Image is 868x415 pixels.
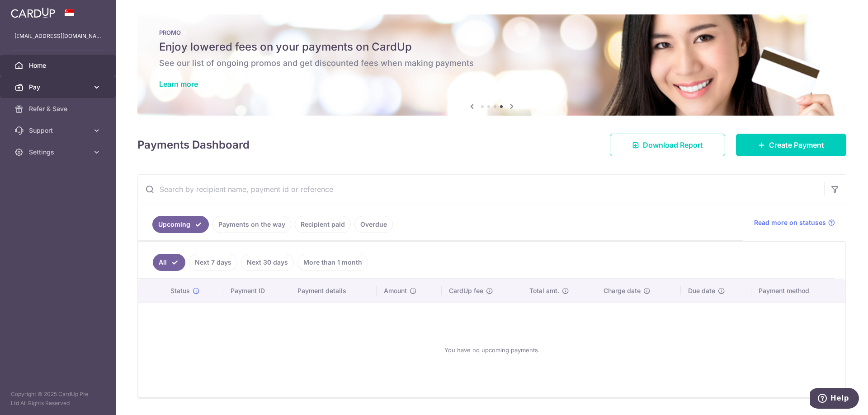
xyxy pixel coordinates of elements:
th: Payment ID [223,279,290,303]
img: Latest Promos banner [137,14,846,116]
img: CardUp [11,7,55,18]
span: Amount [384,286,407,295]
a: Download Report [610,134,725,156]
a: Overdue [354,216,393,233]
a: More than 1 month [297,254,368,271]
span: Settings [29,148,89,157]
div: You have no upcoming payments. [149,310,835,390]
a: Read more on statuses [754,218,835,227]
h5: Enjoy lowered fees on your payments on CardUp [159,40,825,54]
span: Charge date [604,286,641,295]
span: Read more on statuses [754,218,826,227]
iframe: Opens a widget where you can find more information [810,388,859,410]
a: Upcoming [152,216,209,233]
span: Home [29,61,89,70]
span: CardUp fee [449,286,483,295]
a: Next 7 days [189,254,237,271]
p: PROMO [159,29,825,36]
a: Learn more [159,79,198,89]
span: Support [29,126,89,135]
span: Total amt. [529,286,559,295]
p: [EMAIL_ADDRESS][DOMAIN_NAME] [14,32,101,41]
input: Search by recipient name, payment id or reference [138,175,824,204]
span: Due date [688,286,715,295]
span: Create Payment [769,140,824,150]
a: Create Payment [736,134,846,156]
a: Next 30 days [241,254,294,271]
span: Download Report [643,140,703,150]
h6: See our list of ongoing promos and get discounted fees when making payments [159,58,825,69]
span: Pay [29,83,89,92]
th: Payment method [751,279,845,303]
a: All [153,254,185,271]
th: Payment details [290,279,377,303]
a: Payments on the way [212,216,291,233]
span: Refer & Save [29,104,89,113]
a: Recipient paid [295,216,351,233]
h4: Payments Dashboard [137,137,250,153]
span: Status [170,286,190,295]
